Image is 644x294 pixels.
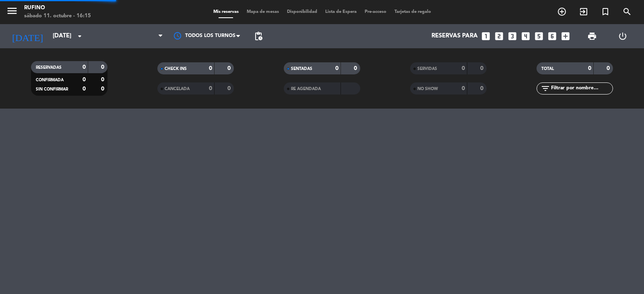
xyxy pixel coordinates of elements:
[36,87,68,91] span: SIN CONFIRMAR
[417,87,438,91] span: NO SHOW
[83,86,86,92] strong: 0
[227,66,232,71] strong: 0
[541,67,554,71] span: TOTAL
[560,31,571,41] i: add_box
[622,7,632,16] i: search
[494,31,504,41] i: looks_two
[6,5,18,20] button: menu
[36,66,62,70] span: RESERVADAS
[587,31,597,41] span: print
[541,84,550,93] i: filter_list
[534,31,544,41] i: looks_5
[462,66,465,71] strong: 0
[36,78,64,82] span: CONFIRMADA
[291,67,312,71] span: SENTADAS
[417,67,437,71] span: SERVIDAS
[354,66,359,71] strong: 0
[83,77,86,82] strong: 0
[550,84,613,93] input: Filtrar por nombre...
[101,77,106,82] strong: 0
[462,86,465,91] strong: 0
[607,24,638,48] div: LOG OUT
[480,66,485,71] strong: 0
[165,67,187,71] span: CHECK INS
[607,66,611,71] strong: 0
[6,27,49,45] i: [DATE]
[361,10,390,14] span: Pre-acceso
[520,31,531,41] i: looks_4
[165,87,190,91] span: CANCELADA
[579,7,588,16] i: exit_to_app
[588,66,591,71] strong: 0
[75,31,85,41] i: arrow_drop_down
[335,66,339,71] strong: 0
[507,31,518,41] i: looks_3
[6,5,18,17] i: menu
[601,7,610,16] i: turned_in_not
[227,86,232,91] strong: 0
[557,7,567,16] i: add_circle_outline
[547,31,557,41] i: looks_6
[101,86,106,92] strong: 0
[390,10,435,14] span: Tarjetas de regalo
[254,31,263,41] span: pending_actions
[209,10,243,14] span: Mis reservas
[24,4,91,12] div: Rufino
[321,10,361,14] span: Lista de Espera
[101,64,106,70] strong: 0
[243,10,283,14] span: Mapa de mesas
[283,10,321,14] span: Disponibilidad
[209,86,212,91] strong: 0
[431,33,478,40] span: Reservas para
[83,64,86,70] strong: 0
[618,31,627,41] i: power_settings_new
[481,31,491,41] i: looks_one
[209,66,212,71] strong: 0
[24,12,91,20] div: sábado 11. octubre - 16:15
[480,86,485,91] strong: 0
[291,87,321,91] span: RE AGENDADA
